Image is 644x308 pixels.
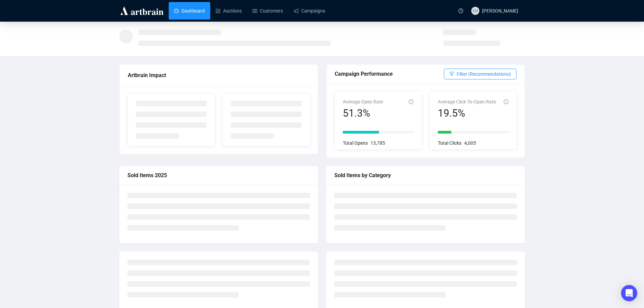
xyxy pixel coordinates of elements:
span: question-circle [458,8,463,13]
div: Campaign Performance [335,70,444,78]
span: EM [473,8,478,14]
span: Filter (Recommendations) [457,70,511,78]
a: Campaigns [294,2,325,20]
div: Sold Items 2025 [127,171,310,180]
div: Artbrain Impact [128,71,310,79]
a: Auctions [216,2,242,20]
span: [PERSON_NAME] [482,8,518,14]
span: info-circle [504,99,508,104]
span: Average Click-To-Open-Rate [438,99,496,104]
button: Filter (Recommendations) [444,69,517,79]
span: Total Opens [343,140,368,146]
span: info-circle [409,99,413,104]
span: filter [449,71,454,76]
span: 13,785 [371,140,385,146]
span: Average Open Rate [343,99,383,104]
img: logo [119,5,165,16]
a: Dashboard [174,2,205,20]
div: Sold Items by Category [334,171,517,180]
span: 4,005 [464,140,476,146]
div: 19.5% [438,107,496,120]
span: Total Clicks [438,140,461,146]
div: Open Intercom Messenger [621,285,637,301]
div: 51.3% [343,107,383,120]
a: Customers [253,2,283,20]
